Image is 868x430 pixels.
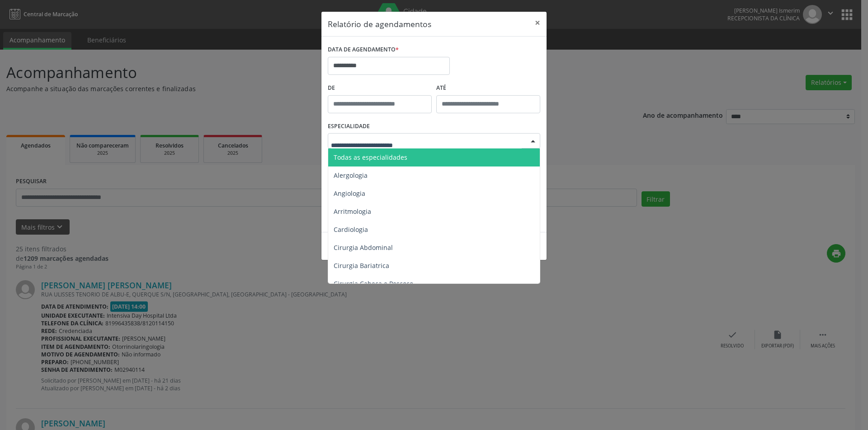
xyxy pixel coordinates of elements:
[334,189,365,198] span: Angiologia
[436,81,540,95] label: ATÉ
[328,81,432,95] label: De
[334,153,407,162] span: Todas as especialidades
[334,171,368,180] span: Alergologia
[334,261,389,270] span: Cirurgia Bariatrica
[334,243,393,252] span: Cirurgia Abdominal
[528,12,547,34] button: Close
[328,43,399,57] label: DATA DE AGENDAMENTO
[334,279,413,288] span: Cirurgia Cabeça e Pescoço
[328,18,431,30] h5: Relatório de agendamentos
[334,225,368,234] span: Cardiologia
[334,207,371,216] span: Arritmologia
[328,120,370,134] label: ESPECIALIDADE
